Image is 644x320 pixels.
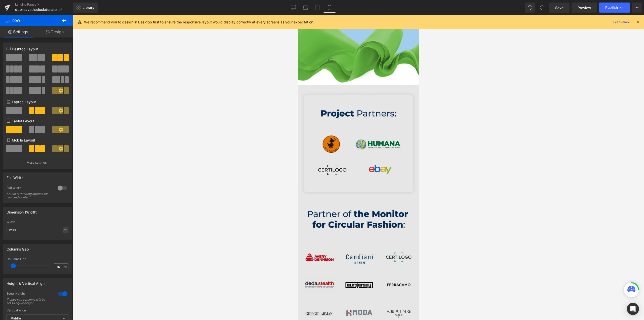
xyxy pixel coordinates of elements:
a: Desktop [287,3,299,13]
a: Design [36,26,73,38]
button: Undo [525,3,535,13]
span: Save [555,5,563,10]
a: New Library [73,3,98,13]
p: More settings [27,160,47,165]
p: Desktop Layout [7,46,68,52]
div: Columns Gap [7,257,68,261]
span: Row [5,15,55,26]
button: Redo [537,3,547,13]
div: Select stretching options for row and content. [7,192,52,199]
span: Preview [578,5,591,10]
div: Open Intercom Messenger [627,303,639,315]
div: Full Width [7,173,23,180]
p: We recommend you to design in Desktop first to ensure the responsive layout would display correct... [84,19,314,25]
span: dpp-savetheduckdonate [15,8,57,12]
p: Tablet Layout [7,118,68,124]
div: Dimension (Width) [7,207,37,214]
div: Vertical Align [7,309,68,312]
div: Height & Vertical Align [7,278,45,286]
input: auto [7,226,68,234]
a: Landing Pages [15,3,73,7]
a: Tablet [311,3,324,13]
p: Mobile Layout [7,137,68,143]
button: Publish [599,3,630,13]
div: Width [7,220,68,224]
a: Learn more [611,19,632,25]
span: Library [83,5,94,10]
span: px [63,265,68,268]
a: Preview [572,3,597,13]
button: More settings [3,157,72,168]
span: Publish [605,6,618,10]
div: Full Width [7,186,53,191]
div: Equal Height [7,292,53,297]
div: px [63,227,68,233]
p: Laptop Layout [7,99,68,104]
div: If checked columns will be set to equal height. [7,298,52,305]
button: More [632,3,642,13]
a: Laptop [299,3,311,13]
a: Mobile [324,3,336,13]
div: Columns Gap [7,244,29,251]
